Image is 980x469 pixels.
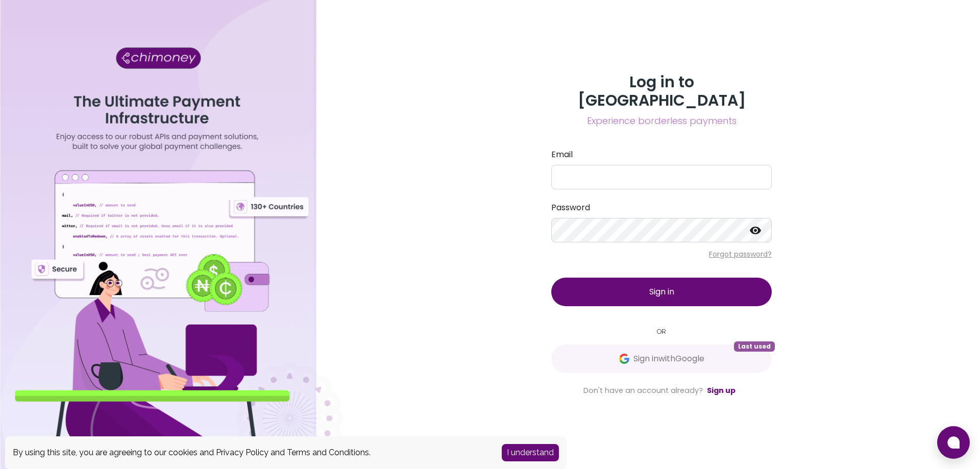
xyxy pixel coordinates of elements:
[551,278,772,306] button: Sign in
[551,149,772,161] label: Email
[619,354,629,364] img: Google
[551,114,772,128] span: Experience borderless payments
[707,385,736,396] a: Sign up
[937,426,970,459] button: Open chat window
[216,448,268,457] a: Privacy Policy
[583,385,703,396] span: Don't have an account already?
[502,444,559,461] button: Accept cookies
[551,73,772,110] h3: Log in to [GEOGRAPHIC_DATA]
[551,327,772,336] small: OR
[551,202,772,214] label: Password
[734,341,775,352] span: Last used
[649,286,674,298] span: Sign in
[551,249,772,259] p: Forgot password?
[13,447,486,459] div: By using this site, you are agreeing to our cookies and and .
[287,448,369,457] a: Terms and Conditions
[633,353,704,365] span: Sign in with Google
[551,344,772,373] button: GoogleSign inwithGoogleLast used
